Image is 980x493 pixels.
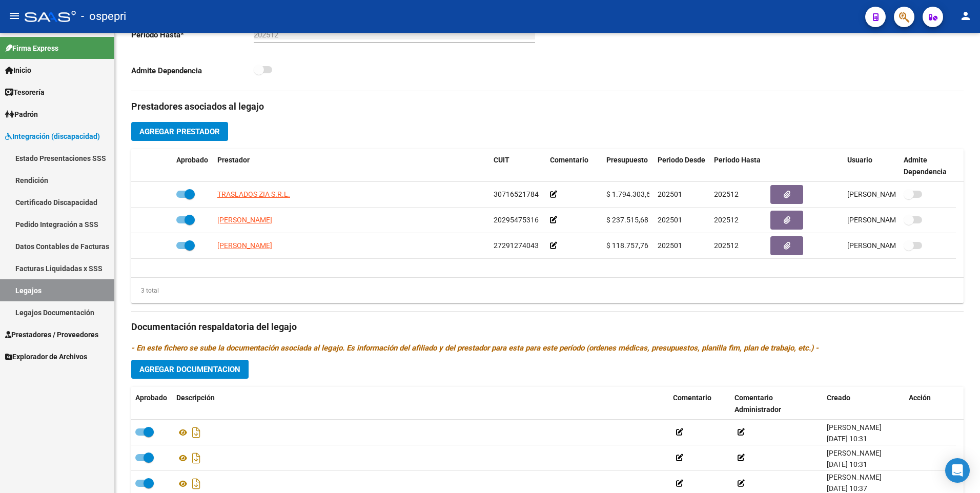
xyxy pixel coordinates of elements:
[139,365,240,374] span: Agregar Documentacion
[5,65,31,76] span: Inicio
[131,29,254,40] p: Periodo Hasta
[81,5,126,28] span: - ospepri
[131,99,964,114] h3: Prestadores asociados al legajo
[827,449,882,457] span: [PERSON_NAME]
[550,156,588,164] span: Comentario
[606,241,648,250] span: $ 118.757,76
[847,190,928,198] span: [PERSON_NAME] [DATE]
[945,458,970,483] div: Open Intercom Messenger
[827,423,882,432] span: [PERSON_NAME]
[213,149,489,183] datatable-header-cell: Prestador
[172,149,213,183] datatable-header-cell: Aprobado
[139,127,220,136] span: Agregar Prestador
[131,360,249,379] button: Agregar Documentacion
[8,10,21,22] mat-icon: menu
[714,190,739,198] span: 202512
[217,216,272,224] span: [PERSON_NAME]
[900,149,956,183] datatable-header-cell: Admite Dependencia
[494,156,509,164] span: CUIT
[494,241,539,250] span: 27291274043
[217,156,250,164] span: Prestador
[904,156,947,176] span: Admite Dependencia
[494,216,539,224] span: 20295475316
[827,460,867,468] span: [DATE] 10:31
[658,216,682,224] span: 202501
[131,65,254,76] p: Admite Dependencia
[131,387,172,421] datatable-header-cell: Aprobado
[172,387,669,421] datatable-header-cell: Descripción
[847,156,872,164] span: Usuario
[5,109,38,120] span: Padrón
[714,216,739,224] span: 202512
[217,190,290,198] span: TRASLADOS ZIA S.R.L.
[827,484,867,492] span: [DATE] 10:37
[827,394,850,402] span: Creado
[905,387,956,421] datatable-header-cell: Acción
[909,394,931,402] span: Acción
[827,473,882,481] span: [PERSON_NAME]
[658,156,705,164] span: Periodo Desde
[734,394,781,414] span: Comentario Administrador
[669,387,730,421] datatable-header-cell: Comentario
[714,156,761,164] span: Periodo Hasta
[959,10,972,22] mat-icon: person
[673,394,711,402] span: Comentario
[5,351,87,362] span: Explorador de Archivos
[131,122,228,141] button: Agregar Prestador
[847,216,928,224] span: [PERSON_NAME] [DATE]
[602,149,654,183] datatable-header-cell: Presupuesto
[5,329,98,340] span: Prestadores / Proveedores
[606,156,648,164] span: Presupuesto
[131,320,964,334] h3: Documentación respaldatoria del legajo
[494,190,539,198] span: 30716521784
[217,241,272,250] span: [PERSON_NAME]
[176,156,208,164] span: Aprobado
[190,476,203,492] i: Descargar documento
[5,43,58,54] span: Firma Express
[5,131,100,142] span: Integración (discapacidad)
[654,149,710,183] datatable-header-cell: Periodo Desde
[176,394,215,402] span: Descripción
[658,241,682,250] span: 202501
[131,285,159,296] div: 3 total
[546,149,602,183] datatable-header-cell: Comentario
[843,149,900,183] datatable-header-cell: Usuario
[730,387,823,421] datatable-header-cell: Comentario Administrador
[131,343,819,353] i: - En este fichero se sube la documentación asociada al legajo. Es información del afiliado y del ...
[710,149,766,183] datatable-header-cell: Periodo Hasta
[190,424,203,441] i: Descargar documento
[5,87,45,98] span: Tesorería
[190,450,203,466] i: Descargar documento
[658,190,682,198] span: 202501
[827,435,867,443] span: [DATE] 10:31
[135,394,167,402] span: Aprobado
[823,387,905,421] datatable-header-cell: Creado
[606,190,655,198] span: $ 1.794.303,60
[847,241,928,250] span: [PERSON_NAME] [DATE]
[489,149,546,183] datatable-header-cell: CUIT
[606,216,648,224] span: $ 237.515,68
[714,241,739,250] span: 202512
